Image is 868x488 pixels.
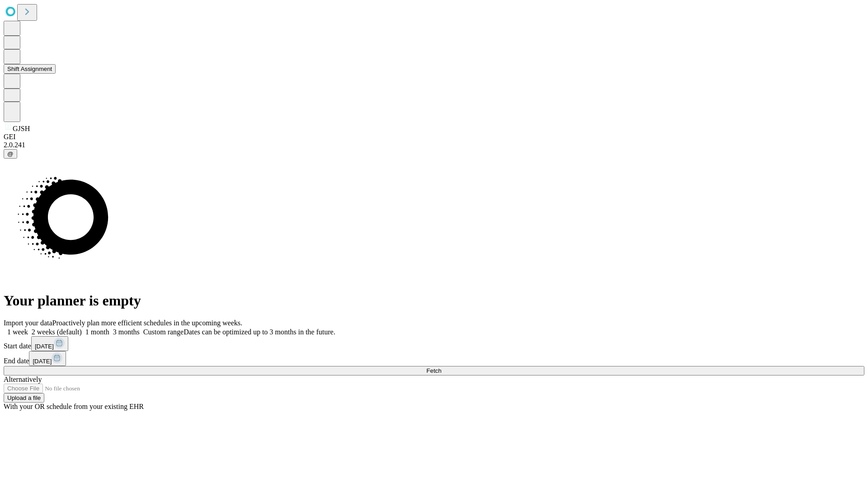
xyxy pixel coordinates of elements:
[4,149,17,159] button: @
[52,319,242,327] span: Proactively plan more efficient schedules in the upcoming weeks.
[143,328,184,336] span: Custom range
[29,351,66,366] button: [DATE]
[4,366,864,375] button: Fetch
[33,358,52,365] span: [DATE]
[31,336,68,351] button: [DATE]
[4,319,52,327] span: Import your data
[13,125,30,132] span: GJSH
[85,328,109,336] span: 1 month
[4,133,864,141] div: GEI
[184,328,335,336] span: Dates can be optimized up to 3 months in the future.
[7,150,14,157] span: @
[4,351,864,366] div: End date
[4,64,56,74] button: Shift Assignment
[113,328,140,336] span: 3 months
[4,375,42,383] span: Alternatively
[32,328,82,336] span: 2 weeks (default)
[4,292,864,309] h1: Your planner is empty
[7,328,28,336] span: 1 week
[4,403,144,410] span: With your OR schedule from your existing EHR
[35,343,54,350] span: [DATE]
[4,141,864,149] div: 2.0.241
[426,367,441,374] span: Fetch
[4,393,44,403] button: Upload a file
[4,336,864,351] div: Start date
